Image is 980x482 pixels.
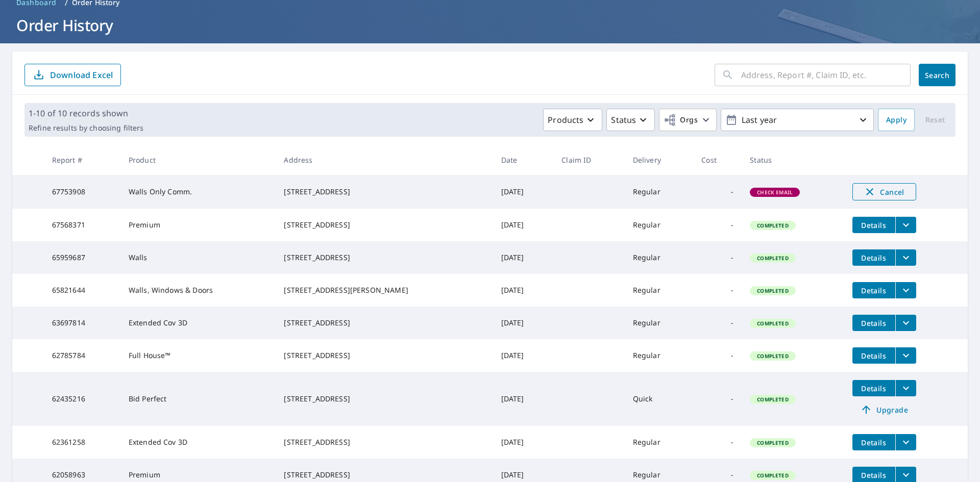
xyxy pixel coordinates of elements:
[878,109,915,131] button: Apply
[50,69,113,81] p: Download Excel
[751,352,794,360] span: Completed
[751,255,794,262] span: Completed
[895,434,916,450] button: filesDropdownBtn-62361258
[493,274,554,307] td: [DATE]
[120,426,276,459] td: Extended Cov 3D
[29,123,143,133] p: Refine results by choosing filters
[625,175,694,209] td: Regular
[120,175,276,209] td: Walls Only Comm.
[120,307,276,339] td: Extended Cov 3D
[895,380,916,396] button: filesDropdownBtn-62435216
[859,286,889,295] span: Details
[859,220,889,230] span: Details
[553,145,624,175] th: Claim ID
[751,396,794,403] span: Completed
[284,252,484,263] div: [STREET_ADDRESS]
[44,372,120,426] td: 62435216
[852,315,895,331] button: detailsBtn-63697814
[742,145,844,175] th: Status
[625,145,694,175] th: Delivery
[284,318,484,328] div: [STREET_ADDRESS]
[693,307,742,339] td: -
[895,249,916,266] button: filesDropdownBtn-65959687
[284,437,484,447] div: [STREET_ADDRESS]
[852,380,895,396] button: detailsBtn-62435216
[693,145,742,175] th: Cost
[284,394,484,404] div: [STREET_ADDRESS]
[751,287,794,294] span: Completed
[751,439,794,446] span: Completed
[276,145,493,175] th: Address
[751,222,794,229] span: Completed
[852,282,895,298] button: detailsBtn-65821644
[44,175,120,209] td: 67753908
[693,372,742,426] td: -
[895,347,916,364] button: filesDropdownBtn-62785784
[693,274,742,307] td: -
[44,145,120,175] th: Report #
[859,384,889,393] span: Details
[284,470,484,480] div: [STREET_ADDRESS]
[24,64,121,86] button: Download Excel
[852,434,895,450] button: detailsBtn-62361258
[493,209,554,241] td: [DATE]
[693,209,742,241] td: -
[852,217,895,233] button: detailsBtn-67568371
[493,339,554,372] td: [DATE]
[927,70,947,80] span: Search
[625,372,694,426] td: Quick
[886,114,906,126] span: Apply
[543,109,602,131] button: Products
[863,186,905,198] span: Cancel
[284,350,484,361] div: [STREET_ADDRESS]
[751,320,794,327] span: Completed
[120,145,276,175] th: Product
[120,274,276,307] td: Walls, Windows & Doors
[625,274,694,307] td: Regular
[493,372,554,426] td: [DATE]
[738,111,857,129] p: Last year
[284,187,484,197] div: [STREET_ADDRESS]
[625,339,694,372] td: Regular
[611,114,636,126] p: Status
[625,241,694,274] td: Regular
[693,175,742,209] td: -
[493,426,554,459] td: [DATE]
[625,307,694,339] td: Regular
[625,209,694,241] td: Regular
[751,472,794,479] span: Completed
[664,114,698,126] span: Orgs
[852,249,895,266] button: detailsBtn-65959687
[852,401,916,418] a: Upgrade
[859,438,889,447] span: Details
[606,109,655,131] button: Status
[44,426,120,459] td: 62361258
[721,109,874,131] button: Last year
[919,64,955,86] button: Search
[693,339,742,372] td: -
[284,285,484,295] div: [STREET_ADDRESS][PERSON_NAME]
[493,145,554,175] th: Date
[120,372,276,426] td: Bid Perfect
[120,339,276,372] td: Full House™
[693,241,742,274] td: -
[493,307,554,339] td: [DATE]
[29,107,143,119] p: 1-10 of 10 records shown
[493,175,554,209] td: [DATE]
[859,253,889,263] span: Details
[12,15,968,36] h1: Order History
[44,241,120,274] td: 65959687
[120,209,276,241] td: Premium
[859,318,889,328] span: Details
[895,282,916,298] button: filesDropdownBtn-65821644
[852,183,916,200] button: Cancel
[44,274,120,307] td: 65821644
[751,189,799,196] span: Check Email
[859,470,889,480] span: Details
[493,241,554,274] td: [DATE]
[859,403,910,416] span: Upgrade
[693,426,742,459] td: -
[120,241,276,274] td: Walls
[659,109,717,131] button: Orgs
[895,315,916,331] button: filesDropdownBtn-63697814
